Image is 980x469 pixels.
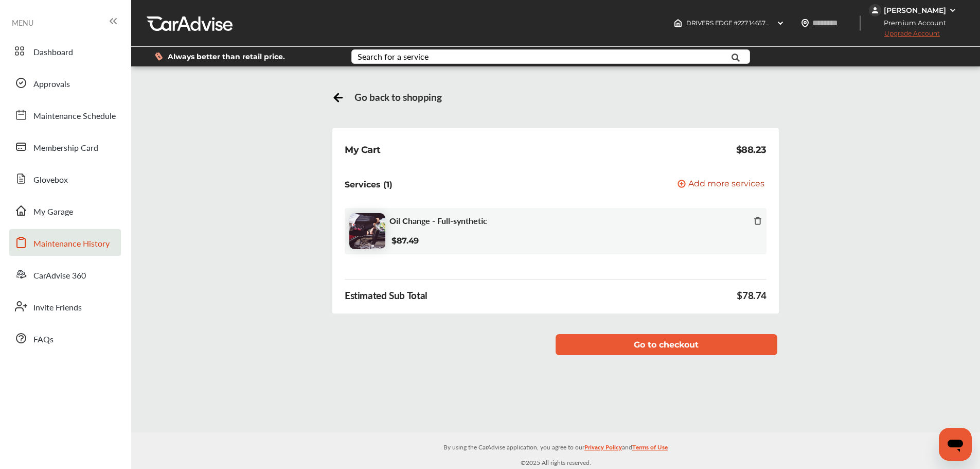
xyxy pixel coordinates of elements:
span: Oil Change - Full-synthetic [389,216,487,225]
div: [PERSON_NAME] [884,6,946,15]
a: Membership Card [9,133,121,160]
div: Estimated Sub Total [345,290,427,301]
img: location_vector.a44bc228.svg [801,19,809,27]
span: DRIVERS EDGE #227 146575 , 1160 E. PROSPER TRAIL PROSPER , [GEOGRAPHIC_DATA] 75078 [686,19,958,27]
span: Always better than retail price. [168,53,285,60]
a: Terms of Use [632,441,668,457]
iframe: Button to launch messaging window [939,428,972,461]
span: Premium Account [870,18,954,28]
a: Invite Friends [9,293,121,320]
span: Go back to shopping [354,91,441,103]
a: FAQs [9,325,121,352]
a: CarAdvise 360 [9,261,121,288]
a: Glovebox [9,165,121,192]
a: My Garage [9,197,121,224]
img: oil-change-thumb.jpg [349,213,385,249]
a: Maintenance History [9,229,121,256]
span: FAQs [33,333,54,346]
img: jVpblrzwTbfkPYzPPzSLxeg0AAAAASUVORK5CYII= [869,4,881,16]
b: $87.49 [391,236,419,246]
div: Search for a service [358,53,429,61]
p: By using the CarAdvise application, you agree to our and [131,441,980,452]
img: dollor_label_vector.a70140d1.svg [155,52,163,61]
img: header-down-arrow.9dd2ce7d.svg [776,19,785,27]
button: Add more services [678,180,764,189]
span: Add more services [688,180,764,189]
img: WGsFRI8htEPBVLJbROoPRyZpYNWhNONpIPPETTm6eUC0GeLEiAAAAAElFTkSuQmCC [949,6,957,14]
span: Maintenance History [33,237,110,251]
p: Services (1) [345,180,393,189]
span: Membership Card [33,142,98,155]
img: header-home-logo.8d720a4f.svg [674,19,682,27]
span: Dashboard [33,46,73,59]
a: Privacy Policy [584,441,622,457]
span: Glovebox [33,173,68,187]
span: Approvals [33,78,70,91]
a: Add more services [678,180,767,189]
a: Dashboard [9,38,121,64]
button: Go to checkout [556,334,777,355]
span: My Garage [33,205,73,219]
img: header-divider.bc55588e.svg [860,15,861,31]
span: MENU [12,19,33,27]
span: Maintenance Schedule [33,110,116,123]
a: Approvals [9,70,121,96]
span: CarAdvise 360 [33,269,86,283]
span: Upgrade Account [869,29,940,42]
a: Maintenance Schedule [9,101,121,128]
span: Invite Friends [33,301,82,315]
div: $78.74 [737,290,767,301]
